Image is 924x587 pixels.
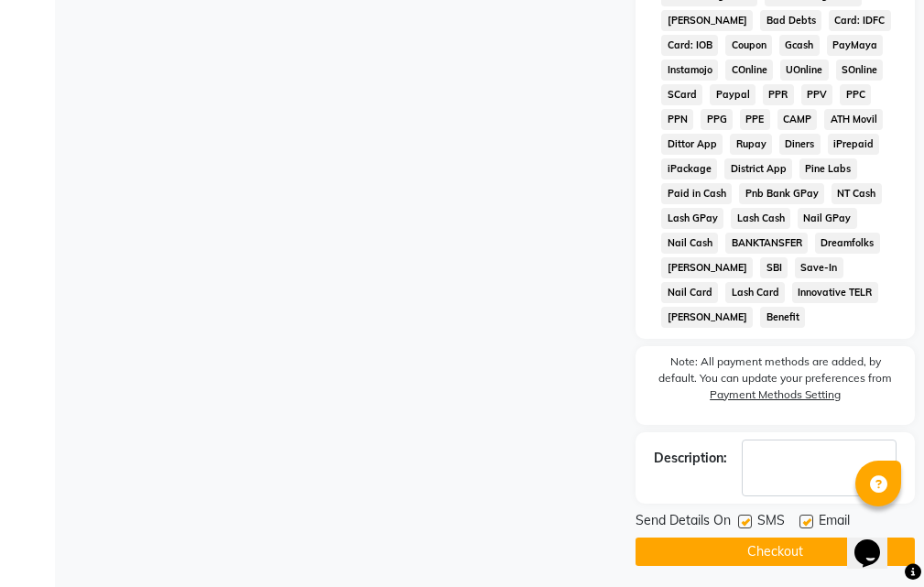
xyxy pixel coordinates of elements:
iframe: chat widget [847,514,906,569]
span: [PERSON_NAME] [661,257,753,278]
span: Dittor App [661,134,723,155]
span: Card: IDFC [829,10,891,31]
span: ATH Movil [824,109,883,130]
span: Bad Debts [760,10,821,31]
span: PPC [840,84,871,105]
span: SMS [757,511,785,534]
span: Lash Cash [731,208,790,229]
span: Nail GPay [798,208,857,229]
span: Benefit [760,307,805,328]
span: iPackage [661,158,717,179]
span: iPrepaid [828,134,880,155]
span: District App [724,158,792,179]
span: Nail Card [661,282,718,303]
span: Paypal [710,84,756,105]
span: SCard [661,84,702,105]
span: BANKTANSFER [725,233,808,254]
span: PPR [763,84,794,105]
span: CAMP [777,109,818,130]
label: Payment Methods Setting [710,386,841,403]
span: SBI [760,257,788,278]
span: Innovative TELR [792,282,878,303]
span: Send Details On [636,511,731,534]
span: Diners [779,134,821,155]
label: Note: All payment methods are added, by default. You can update your preferences from [654,353,897,410]
span: SOnline [836,60,884,81]
span: PPG [701,109,733,130]
span: Lash Card [725,282,785,303]
span: Instamojo [661,60,718,81]
span: Email [819,511,850,534]
span: PPV [801,84,833,105]
span: COnline [725,60,773,81]
span: PPN [661,109,693,130]
span: Paid in Cash [661,183,732,204]
span: NT Cash [832,183,882,204]
span: UOnline [780,60,829,81]
span: Nail Cash [661,233,718,254]
span: Gcash [779,35,820,56]
div: Description: [654,449,727,468]
span: Pnb Bank GPay [739,183,824,204]
span: Rupay [730,134,772,155]
span: Lash GPay [661,208,723,229]
span: Pine Labs [799,158,857,179]
span: [PERSON_NAME] [661,10,753,31]
span: Card: IOB [661,35,718,56]
span: PPE [740,109,770,130]
span: Dreamfolks [815,233,880,254]
span: PayMaya [827,35,884,56]
span: Save-In [795,257,843,278]
span: [PERSON_NAME] [661,307,753,328]
button: Checkout [636,538,915,566]
span: Coupon [725,35,772,56]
